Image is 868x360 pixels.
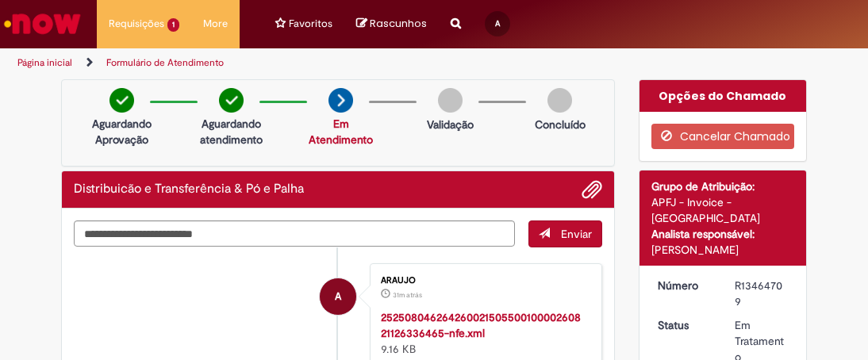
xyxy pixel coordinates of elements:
[646,278,724,293] dt: Número
[2,8,83,40] img: ServiceNow
[92,116,152,147] p: Aguardando Aprovação
[651,194,795,226] div: APFJ - Invoice - [GEOGRAPHIC_DATA]
[582,179,602,200] button: Adicionar anexos
[17,56,72,69] a: Página inicial
[219,88,244,113] img: check-circle-green.png
[309,117,373,147] a: Em Atendimento
[651,242,795,258] div: [PERSON_NAME]
[289,16,332,32] span: Favoritos
[735,278,789,309] div: R13464709
[109,16,164,32] span: Requisições
[561,227,592,241] span: Enviar
[370,16,427,31] span: Rascunhos
[74,220,515,247] textarea: Digite sua mensagem aqui...
[381,309,586,357] div: 9.16 KB
[651,124,795,149] button: Cancelar Chamado
[106,56,224,69] a: Formulário de Atendimento
[12,48,494,78] ul: Trilhas de página
[203,16,228,32] span: More
[381,276,586,285] div: ARAUJO
[356,16,427,31] a: No momento, sua lista de rascunhos tem 0 Itens
[651,226,795,242] div: Analista responsável:
[639,80,807,112] div: Opções do Chamado
[528,220,602,247] button: Enviar
[328,88,353,113] img: arrow-next.png
[200,116,263,147] p: Aguardando atendimento
[646,317,724,333] dt: Status
[427,117,474,132] p: Validação
[535,117,586,132] p: Concluído
[74,182,304,197] h2: Distribuicão e Transferência & Pó e Palha Histórico de tíquete
[393,290,422,300] span: 31m atrás
[167,18,179,32] span: 1
[438,88,463,113] img: img-circle-grey.png
[320,278,356,315] div: ARAUJO
[547,88,572,113] img: img-circle-grey.png
[381,310,581,340] a: 25250804626426002150550010000260821126336465-nfe.xml
[495,18,500,29] span: A
[335,278,341,316] span: A
[651,178,795,194] div: Grupo de Atribuição:
[109,88,134,113] img: check-circle-green.png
